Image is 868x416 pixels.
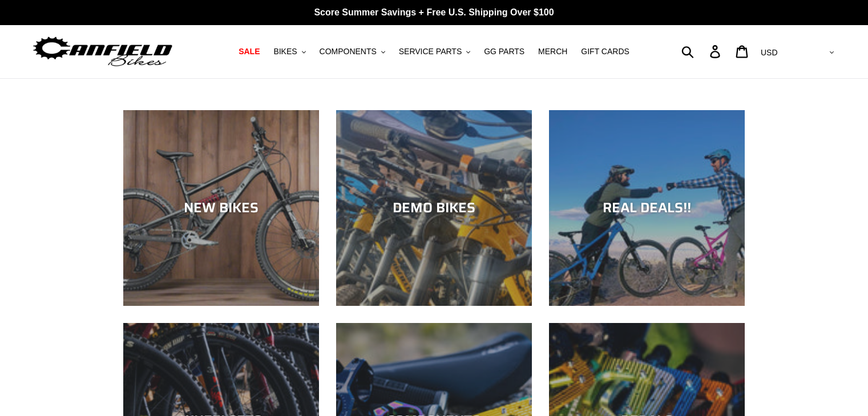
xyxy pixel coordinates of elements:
[233,44,265,59] a: SALE
[314,44,391,59] button: COMPONENTS
[399,47,462,56] span: SERVICE PARTS
[532,44,573,59] a: MERCH
[393,44,476,59] button: SERVICE PARTS
[320,47,377,56] span: COMPONENTS
[123,200,319,216] div: NEW BIKES
[268,44,311,59] button: BIKES
[239,47,260,56] span: SALE
[575,44,635,59] a: GIFT CARDS
[273,47,297,56] span: BIKES
[549,110,745,306] a: REAL DEALS!!
[336,110,532,306] a: DEMO BIKES
[123,110,319,306] a: NEW BIKES
[549,200,745,216] div: REAL DEALS!!
[484,47,524,56] span: GG PARTS
[688,39,717,64] input: Search
[31,34,174,70] img: Canfield Bikes
[336,200,532,216] div: DEMO BIKES
[581,47,629,56] span: GIFT CARDS
[478,44,530,59] a: GG PARTS
[538,47,567,56] span: MERCH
